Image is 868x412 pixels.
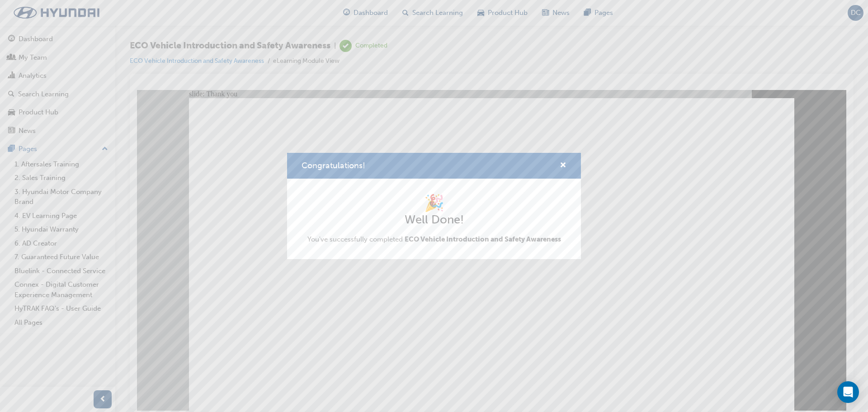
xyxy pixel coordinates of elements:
[837,381,859,403] div: Open Intercom Messenger
[302,161,365,170] span: Congratulations!
[405,235,561,243] span: ECO Vehicle Introduction and Safety Awareness
[307,193,561,213] h1: 🎉
[307,235,561,243] span: You've successfully completed
[560,162,566,170] span: cross-icon
[287,153,581,259] div: Congratulations!
[560,160,566,171] button: cross-icon
[307,213,561,227] h2: Well Done!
